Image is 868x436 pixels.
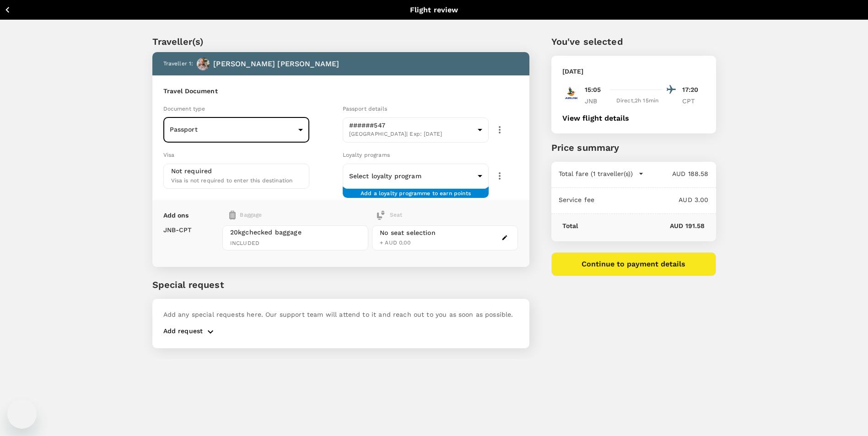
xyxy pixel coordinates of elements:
span: Passport details [343,106,387,112]
div: Seat [376,211,402,220]
span: Add a loyalty programme to earn points [361,189,471,191]
p: JNB - CPT [163,225,192,234]
span: Document type [163,106,205,112]
button: Total fare (1 traveller(s)) [559,169,644,178]
p: Add any special requests here. Our support team will attend to it and reach out to you as soon as... [163,310,518,319]
p: Traveller 1 : [163,59,194,69]
span: 20kg checked baggage [230,228,361,237]
p: ######547 [349,121,474,130]
img: baggage-icon [376,211,385,220]
img: avatar-689d4583424ee.jpeg [197,58,210,70]
p: JNB [585,96,608,106]
p: Total [562,221,578,230]
p: 15:05 [585,85,601,95]
div: ######547[GEOGRAPHIC_DATA]| Exp: [DATE] [343,115,489,145]
h6: Travel Document [163,86,518,96]
p: Passport [170,125,295,134]
p: Special request [152,278,529,292]
span: Loyalty programs [343,152,390,158]
p: Total fare (1 traveller(s)) [559,169,633,178]
iframe: Button to launch messaging window [7,399,37,429]
button: Back to flight results [4,4,84,16]
span: Visa [163,152,175,158]
p: Add request [163,326,203,337]
p: Price summary [551,141,716,154]
p: Back to flight results [17,5,84,14]
p: [PERSON_NAME] [PERSON_NAME] [213,58,339,69]
p: CPT [682,96,705,106]
p: AUD 188.58 [644,169,709,178]
div: No seat selection [380,228,436,238]
img: 4Z [562,84,581,102]
p: Not required [171,166,212,175]
p: AUD 191.58 [578,221,705,230]
p: AUD 3.00 [594,195,708,204]
span: [GEOGRAPHIC_DATA] | Exp: [DATE] [349,130,474,139]
span: INCLUDED [230,239,361,248]
div: Direct , 2h 15min [613,96,662,106]
p: [DATE] [562,67,584,76]
span: + AUD 0.00 [380,239,410,246]
p: Add ons [163,211,189,220]
button: Continue to payment details [551,252,716,276]
p: Service fee [559,195,595,204]
p: You've selected [551,35,716,48]
div: Passport [163,118,310,141]
div: Baggage [229,211,336,220]
div: ​ [343,165,489,187]
img: baggage-icon [229,211,236,220]
span: Visa is not required to enter this destination [171,177,293,184]
p: 17:20 [682,85,705,95]
p: Traveller(s) [152,35,529,48]
p: Flight review [410,5,458,16]
button: View flight details [562,114,629,122]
